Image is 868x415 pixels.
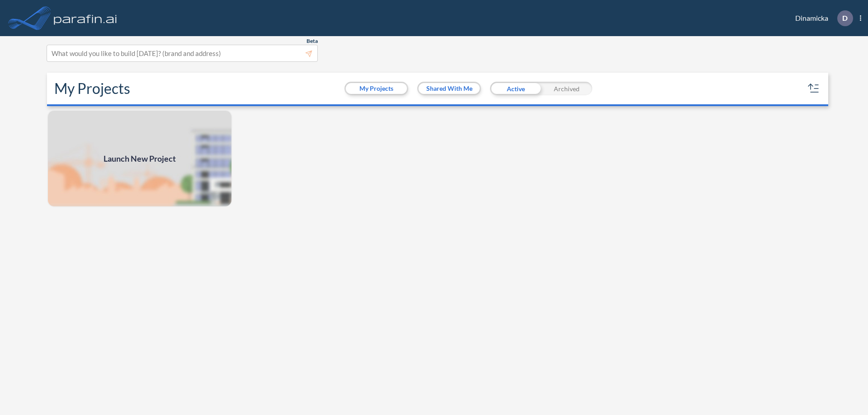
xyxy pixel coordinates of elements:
[782,10,861,26] div: Dinamicka
[47,110,232,207] a: Launch New Project
[346,83,407,94] button: My Projects
[307,37,318,45] span: Beta
[52,9,119,27] img: logo
[842,14,848,22] p: D
[541,82,592,95] div: Archived
[419,83,480,94] button: Shared With Me
[47,110,232,207] img: add
[54,80,130,97] h2: My Projects
[490,82,541,95] div: Active
[104,153,176,165] span: Launch New Project
[807,81,821,96] button: sort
